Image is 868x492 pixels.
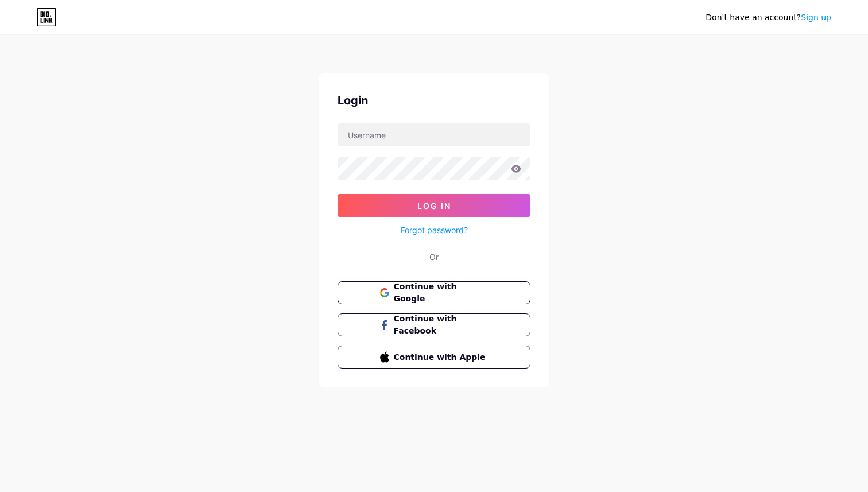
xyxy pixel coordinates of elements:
[429,251,439,263] div: Or
[417,201,451,211] span: Log In
[394,351,489,363] span: Continue with Apple
[706,11,831,24] div: Don't have an account?
[394,281,489,305] span: Continue with Google
[338,346,530,369] button: Continue with Apple
[338,281,530,304] button: Continue with Google
[401,224,468,236] a: Forgot password?
[338,313,530,336] button: Continue with Facebook
[394,313,489,337] span: Continue with Facebook
[338,92,530,109] div: Login
[338,194,530,217] button: Log In
[338,123,530,146] input: Username
[801,13,831,22] a: Sign up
